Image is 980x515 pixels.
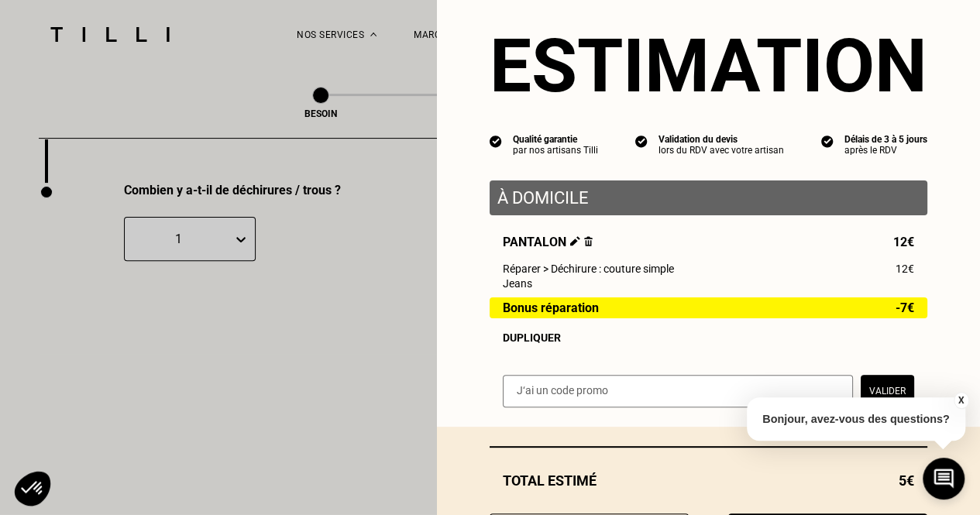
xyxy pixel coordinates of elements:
div: par nos artisans Tilli [513,145,598,156]
span: 12€ [893,235,914,249]
img: icon list info [490,134,502,148]
img: icon list info [635,134,648,148]
section: Estimation [490,22,927,109]
div: Total estimé [490,472,927,489]
span: Pantalon [503,235,593,249]
div: Qualité garantie [513,134,598,145]
div: après le RDV [844,145,927,156]
img: Éditer [570,236,580,246]
div: lors du RDV avec votre artisan [658,145,784,156]
div: Dupliquer [503,331,914,344]
input: J‘ai un code promo [503,375,853,407]
p: À domicile [497,188,920,208]
span: 12€ [896,263,914,275]
div: Validation du devis [658,134,784,145]
button: Valider [861,375,914,407]
span: -7€ [896,301,914,314]
img: Supprimer [584,236,593,246]
span: Bonus réparation [503,301,599,314]
p: Bonjour, avez-vous des questions? [747,397,965,441]
span: Réparer > Déchirure : couture simple [503,263,674,275]
span: 5€ [899,472,914,489]
span: Jeans [503,277,532,290]
div: Délais de 3 à 5 jours [844,134,927,145]
img: icon list info [821,134,834,148]
button: X [953,392,968,409]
